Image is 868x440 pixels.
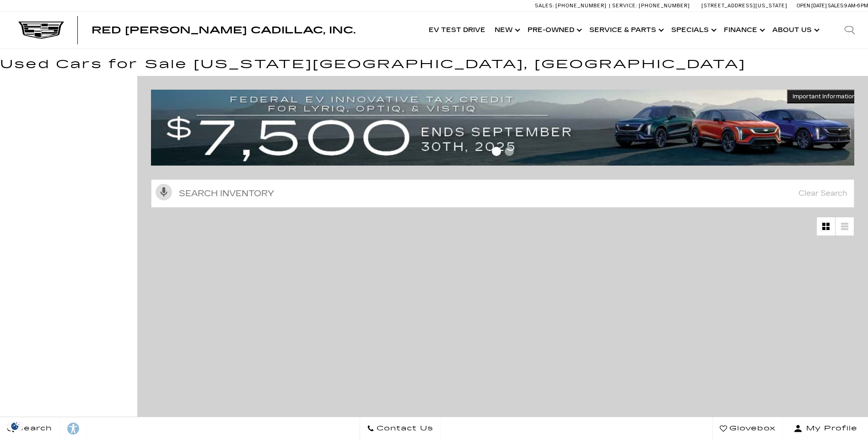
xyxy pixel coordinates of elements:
span: Go to slide 1 [492,147,501,156]
span: Open [DATE] [797,3,827,9]
a: About Us [768,12,822,48]
button: Important Information [787,90,861,103]
span: Important Information [793,93,856,100]
a: EV Test Drive [424,12,490,48]
span: Red [PERSON_NAME] Cadillac, Inc. [92,25,356,36]
a: Contact Us [360,417,441,440]
span: [PHONE_NUMBER] [555,3,607,9]
button: Open user profile menu [783,417,868,440]
a: Sales: [PHONE_NUMBER] [535,3,609,8]
a: [STREET_ADDRESS][US_STATE] [701,3,787,9]
svg: Click to toggle on voice search [156,184,172,200]
img: Cadillac Dark Logo with Cadillac White Text [18,21,64,39]
a: Finance [719,12,768,48]
span: Contact Us [374,422,433,435]
span: Glovebox [727,422,776,435]
span: Search [14,422,52,435]
span: Sales: [828,3,844,9]
img: vrp-tax-ending-august-version [151,90,861,166]
span: Sales: [535,3,554,9]
span: My Profile [803,422,857,435]
span: [PHONE_NUMBER] [639,3,690,9]
span: Go to slide 2 [505,147,514,156]
img: Opt-Out Icon [5,421,26,431]
a: Pre-Owned [523,12,585,48]
input: Search Inventory [151,179,854,208]
a: Red [PERSON_NAME] Cadillac, Inc. [92,26,356,35]
span: Service: [612,3,637,9]
section: Click to Open Cookie Consent Modal [5,421,26,431]
span: 9 AM-6 PM [844,3,868,9]
a: Service & Parts [585,12,667,48]
a: Glovebox [712,417,783,440]
a: New [490,12,523,48]
a: Service: [PHONE_NUMBER] [609,3,692,8]
a: Specials [667,12,719,48]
